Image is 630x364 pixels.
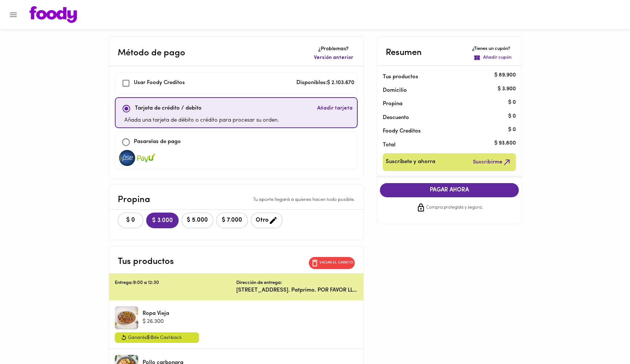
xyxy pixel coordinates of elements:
[309,257,355,269] button: Vaciar el carrito
[380,183,519,197] button: PAGAR AHORA
[383,87,407,94] p: Domicilio
[383,114,409,122] p: Descuento
[386,46,422,59] p: Resumen
[134,79,185,87] p: Usar Foody Creditos
[30,6,77,23] img: logo.png
[236,280,282,286] p: Dirección de entrega:
[143,318,169,325] p: $ 26.300
[115,306,138,329] div: Ropa Vieja
[137,150,155,166] img: visa
[118,150,136,166] img: visa
[383,73,505,81] p: Tus productos
[186,217,209,224] span: $ 5.000
[182,213,213,228] button: $ 5.000
[4,6,22,24] button: Menu
[118,47,185,60] p: Método de pago
[471,156,513,168] button: Suscribirme
[312,53,355,63] button: Versión anterior
[118,193,150,206] p: Propina
[134,138,181,146] p: Pasarelas de pago
[124,116,279,125] p: Añada una tarjeta de débito o crédito para procesar su orden.
[236,286,358,294] p: [STREET_ADDRESS]. Patprimo. POR FAVOR LLAMAR A [PERSON_NAME] 3112554500
[472,53,513,63] button: Añadir cupón
[383,127,505,135] p: Foody Creditos
[319,260,353,265] p: Vaciar el carrito
[221,217,243,224] span: $ 7.000
[508,99,516,106] p: $ 0
[314,54,353,62] span: Versión anterior
[256,216,278,225] span: Otro
[316,101,354,116] button: Añadir tarjeta
[498,85,516,93] p: $ 3.900
[216,213,248,228] button: $ 7.000
[508,126,516,134] p: $ 0
[128,334,182,342] span: Ganarás de Cashback
[152,217,173,224] span: $ 3.000
[494,72,516,79] p: $ 89.900
[296,79,354,87] p: Disponibles: $ 2.103.670
[387,187,512,194] span: PAGAR AHORA
[122,217,139,224] span: $ 0
[146,213,179,228] button: $ 3.000
[426,204,483,211] span: Compra protegida y segura.
[494,140,516,147] p: $ 93.800
[253,197,355,203] p: Tu aporte llegará a quienes hacen todo posible.
[312,45,355,53] p: ¿Problemas?
[588,322,623,357] iframe: Messagebird Livechat Widget
[251,213,283,228] button: Otro
[147,335,153,340] span: $ 0
[118,213,143,228] button: $ 0
[115,280,236,286] p: Entrega: 9:00 a 12:30
[143,310,169,317] p: Ropa Vieja
[135,104,202,113] p: Tarjeta de crédito / debito
[118,255,174,268] p: Tus productos
[483,54,512,61] p: Añadir cupón
[508,112,516,120] p: $ 0
[383,100,505,108] p: Propina
[386,158,435,167] span: Suscríbete y ahorra
[472,45,513,52] p: ¿Tienes un cupón?
[383,141,505,149] p: Total
[317,105,353,112] span: Añadir tarjeta
[473,158,512,167] span: Suscribirme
